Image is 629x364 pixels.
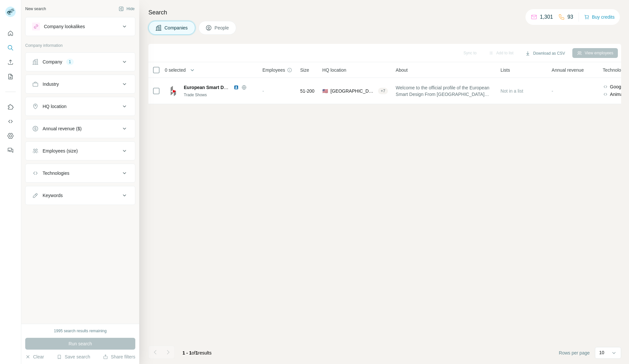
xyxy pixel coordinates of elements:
span: Rows per page [559,350,590,356]
button: Save search [57,354,90,360]
div: Company lookalikes [44,23,85,30]
span: - [262,88,264,94]
span: Size [300,67,309,73]
span: About [396,67,408,73]
button: Annual revenue ($) [26,121,135,136]
button: Technologies [26,165,135,181]
span: Annual revenue [552,67,584,73]
span: European Smart Design From [GEOGRAPHIC_DATA] [184,85,299,90]
button: Hide [114,4,139,14]
span: 1 [196,350,198,355]
div: Company [43,59,62,65]
div: Annual revenue ($) [43,125,82,132]
span: Not in a list [501,88,523,94]
button: Buy credits [584,12,615,22]
h4: Search [148,8,621,17]
div: Industry [43,81,59,87]
div: 1 [66,59,74,65]
span: 0 selected [165,67,186,73]
button: Share filters [103,354,135,360]
button: Company1 [26,54,135,70]
div: Employees (size) [43,148,78,154]
span: Welcome to the official profile of the European Smart Design From [GEOGRAPHIC_DATA] project, wher... [396,84,493,98]
div: New search [25,6,46,12]
span: Employees [262,67,285,73]
span: People [215,25,230,31]
div: Keywords [43,192,63,199]
p: 10 [599,349,604,356]
div: Technologies [43,170,69,176]
button: My lists [5,71,16,82]
div: HQ location [43,103,67,110]
button: Download as CSV [521,48,569,58]
button: Company lookalikes [26,19,135,34]
button: Keywords [26,188,135,203]
span: Companies [164,25,188,31]
button: Clear [25,354,44,360]
span: of [192,350,196,355]
span: - [552,88,553,94]
span: results [182,350,212,355]
button: Quick start [5,27,16,39]
span: 1 - 1 [182,350,192,355]
p: 93 [567,13,573,21]
span: 51-200 [300,88,314,94]
button: Use Surfe on LinkedIn [5,101,16,113]
span: Lists [501,67,510,73]
p: Company information [25,43,135,48]
button: Dashboard [5,130,16,142]
img: LinkedIn logo [234,85,239,90]
span: HQ location [322,67,346,73]
span: [GEOGRAPHIC_DATA], [US_STATE] [331,88,375,94]
div: 1995 search results remaining [54,328,107,334]
button: Use Surfe API [5,116,16,127]
span: 🇺🇸 [322,88,328,94]
div: + 7 [378,88,388,94]
button: Enrich CSV [5,56,16,68]
button: HQ location [26,99,135,114]
button: Search [5,42,16,54]
img: Logo of European Smart Design From Poland [168,86,179,96]
button: Feedback [5,144,16,156]
button: Employees (size) [26,143,135,159]
div: Trade Shows [184,92,255,98]
p: 1,301 [540,13,553,21]
button: Industry [26,76,135,92]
